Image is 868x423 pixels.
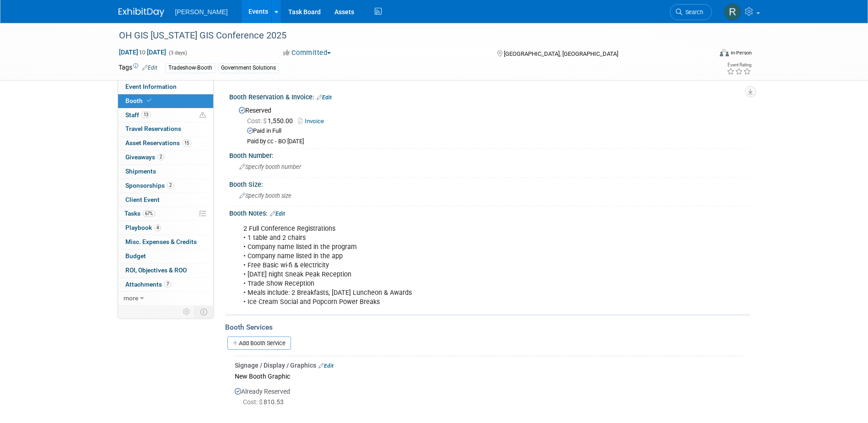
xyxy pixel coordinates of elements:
span: Shipments [125,168,156,175]
span: 15 [182,140,191,146]
span: Specify booth number [239,163,301,170]
a: Sponsorships2 [118,179,213,193]
a: Edit [270,211,285,217]
div: Paid in Full [247,127,743,136]
span: Tasks [124,210,155,217]
span: (3 days) [168,50,187,56]
div: Event Rating [727,63,751,67]
div: In-Person [730,49,752,56]
div: New Booth Graphic [235,370,743,382]
span: Budget [125,252,146,260]
a: Search [670,4,712,20]
td: Personalize Event Tab Strip [179,306,195,318]
div: Paid by cc - BO [DATE] [247,138,743,146]
span: 2 [167,182,174,189]
a: Edit [318,363,334,369]
a: Giveaways2 [118,151,213,164]
a: Budget [118,249,213,263]
i: Booth reservation complete [147,98,151,103]
span: Attachments [125,281,171,288]
span: Event Information [125,83,177,90]
a: Event Information [118,80,213,94]
a: more [118,292,213,305]
span: 2 [157,153,164,160]
img: Format-Inperson.png [720,49,729,56]
a: Attachments7 [118,278,213,292]
div: Reserved [236,103,743,146]
span: Travel Reservations [125,125,181,132]
div: Booth Notes: [229,206,750,218]
div: Booth Services [225,322,750,332]
span: Sponsorships [125,182,174,189]
div: Government Solutions [218,63,279,73]
span: [DATE] [DATE] [119,48,167,56]
span: 7 [164,281,171,287]
span: Cost: $ [247,117,268,125]
span: Playbook [125,224,161,231]
button: Committed [280,48,334,58]
div: Booth Number: [229,149,750,160]
div: Booth Size: [229,178,750,189]
span: Potential Scheduling Conflict -- at least one attendee is tagged in another overlapping event. [199,111,206,119]
img: ExhibitDay [119,8,164,17]
span: 67% [143,210,155,217]
a: Booth [118,94,213,108]
span: Giveaways [125,153,164,161]
span: [PERSON_NAME] [175,8,228,16]
span: 1,550.00 [247,117,297,125]
a: Edit [142,65,157,71]
a: Client Event [118,193,213,207]
span: Asset Reservations [125,139,191,146]
a: Travel Reservations [118,122,213,136]
span: to [138,49,147,56]
div: Already Reserved [235,382,743,415]
img: Rebecca Deis [724,3,741,21]
span: Cost: $ [243,398,264,406]
span: 4 [154,224,161,231]
a: Staff13 [118,108,213,122]
div: OH GIS [US_STATE] GIS Conference 2025 [116,27,698,44]
a: Shipments [118,165,213,179]
a: Playbook4 [118,221,213,235]
a: ROI, Objectives & ROO [118,264,213,277]
a: Add Booth Service [227,336,291,350]
a: Tasks67% [118,207,213,221]
span: Misc. Expenses & Credits [125,238,197,245]
a: Misc. Expenses & Credits [118,235,213,249]
td: Tags [119,63,157,73]
span: [GEOGRAPHIC_DATA], [GEOGRAPHIC_DATA] [504,50,618,57]
div: Booth Reservation & Invoice: [229,90,750,102]
span: Booth [125,97,153,104]
td: Toggle Event Tabs [194,306,213,318]
div: Tradeshow-Booth [166,63,215,73]
a: Edit [317,94,332,101]
div: Signage / Display / Graphics [235,361,743,370]
a: Invoice [298,118,329,125]
a: Asset Reservations15 [118,136,213,150]
span: 13 [141,111,151,118]
span: Client Event [125,196,160,203]
span: more [124,294,138,302]
div: Event Format [658,48,752,61]
span: 810.53 [243,398,287,406]
span: Search [682,9,703,16]
span: ROI, Objectives & ROO [125,266,187,274]
span: Specify booth size [239,192,291,199]
div: 2 Full Conference Registrations • 1 table and 2 chairs • Company name listed in the program • Com... [237,220,649,312]
span: Staff [125,111,151,119]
